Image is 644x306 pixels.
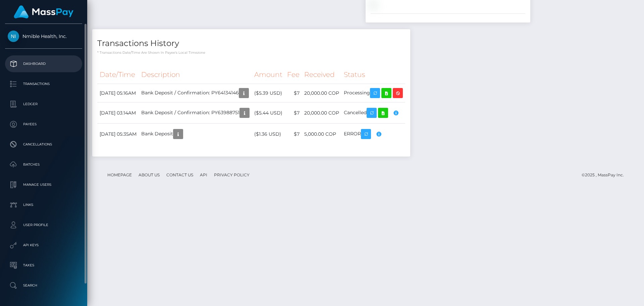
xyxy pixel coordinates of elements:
td: Bank Deposit / Confirmation: PY63988751 [139,102,252,124]
a: API Keys [5,237,82,254]
td: [DATE] 05:35AM [97,124,139,145]
a: Batches [5,156,82,173]
th: Fee [285,65,302,84]
p: Taxes [8,260,79,270]
a: Payees [5,116,82,133]
td: ERROR [341,124,405,145]
img: Nmible Health, Inc. [8,31,19,42]
th: Status [341,65,405,84]
td: 20,000.00 COP [302,102,341,124]
a: Search [5,277,82,294]
a: Cancellations [5,136,82,153]
p: * Transactions date/time are shown in payee's local timezone [97,50,405,55]
td: [DATE] 05:16AM [97,84,139,102]
p: Links [8,200,79,210]
td: 20,000.00 COP [302,84,341,102]
a: Dashboard [5,55,82,72]
a: Contact Us [164,170,196,180]
td: $7 [285,84,302,102]
img: MassPay Logo [14,5,73,18]
td: Bank Deposit / Confirmation: PY64134146 [139,84,252,102]
p: API Keys [8,240,79,250]
p: Payees [8,119,79,129]
td: 5,000.00 COP [302,124,341,145]
a: Links [5,196,82,213]
span: Nmible Health, Inc. [5,33,82,39]
p: Transactions [8,79,79,89]
a: Manage Users [5,176,82,193]
th: Description [139,65,252,84]
td: Processing [341,84,405,102]
a: API [197,170,210,180]
p: User Profile [8,220,79,230]
td: [DATE] 03:14AM [97,102,139,124]
p: Ledger [8,99,79,109]
a: About Us [136,170,162,180]
div: © 2025 , MassPay Inc. [582,171,629,179]
td: Bank Deposit [139,124,252,145]
p: Batches [8,160,79,170]
a: User Profile [5,217,82,233]
td: $7 [285,124,302,145]
th: Amount [252,65,285,84]
h4: Transactions History [97,38,405,49]
td: ($1.36 USD) [252,124,285,145]
p: Search [8,280,79,291]
p: Manage Users [8,180,79,190]
td: Cancelled [341,102,405,124]
td: $7 [285,102,302,124]
p: Dashboard [8,59,79,69]
th: Date/Time [97,65,139,84]
a: Homepage [105,170,135,180]
td: ($5.39 USD) [252,84,285,102]
a: Ledger [5,96,82,113]
th: Received [302,65,341,84]
a: Taxes [5,257,82,274]
a: Transactions [5,76,82,92]
a: Privacy Policy [211,170,252,180]
p: Cancellations [8,139,79,149]
img: 4d8b8cae-a1f2-451f-bc0a-044f286b958c [371,2,376,7]
td: ($5.44 USD) [252,102,285,124]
